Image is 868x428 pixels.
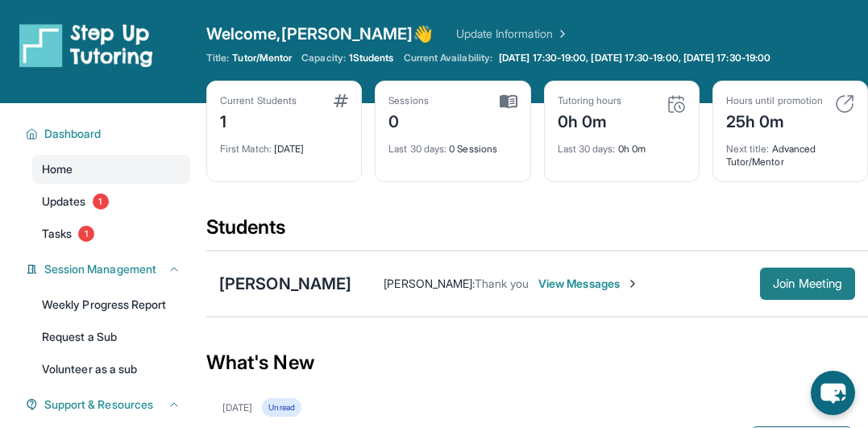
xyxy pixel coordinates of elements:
[19,23,153,68] img: logo
[32,322,190,351] a: Request a Sub
[726,133,854,168] div: Advanced Tutor/Mentor
[667,94,686,114] img: card
[760,268,855,300] button: Join Meeting
[32,290,190,319] a: Weekly Progress Report
[232,52,292,64] span: Tutor/Mentor
[44,261,156,277] span: Session Management
[538,276,639,292] span: View Messages
[384,276,475,290] span: [PERSON_NAME] :
[475,276,529,290] span: Thank you
[404,52,492,64] span: Current Availability:
[811,371,855,415] button: chat-button
[626,277,639,290] img: Chevron-Right
[32,355,190,384] a: Volunteer as a sub
[499,52,770,64] span: [DATE] 17:30-19:00, [DATE] 17:30-19:00, [DATE] 17:30-19:00
[388,133,517,156] div: 0 Sessions
[32,219,190,248] a: Tasks1
[262,398,301,417] div: Unread
[206,23,434,45] span: Welcome, [PERSON_NAME] 👋
[44,126,102,142] span: Dashboard
[220,107,297,133] div: 1
[773,279,842,289] span: Join Meeting
[42,161,73,177] span: Home
[32,187,190,216] a: Updates1
[220,94,297,107] div: Current Students
[349,52,394,64] span: 1 Students
[558,94,622,107] div: Tutoring hours
[456,26,569,42] a: Update Information
[206,214,868,250] div: Students
[220,143,272,155] span: First Match :
[206,327,868,398] div: What's New
[42,226,72,242] span: Tasks
[42,193,86,210] span: Updates
[222,401,252,414] div: [DATE]
[206,52,229,64] span: Title:
[38,261,181,277] button: Session Management
[78,226,94,242] span: 1
[558,107,622,133] div: 0h 0m
[553,26,569,42] img: Chevron Right
[44,397,153,413] span: Support & Resources
[388,143,446,155] span: Last 30 days :
[726,107,823,133] div: 25h 0m
[301,52,346,64] span: Capacity:
[38,397,181,413] button: Support & Resources
[334,94,348,107] img: card
[726,143,770,155] span: Next title :
[220,133,348,156] div: [DATE]
[219,272,351,295] div: [PERSON_NAME]
[388,107,429,133] div: 0
[93,193,109,210] span: 1
[500,94,517,109] img: card
[558,133,686,156] div: 0h 0m
[558,143,616,155] span: Last 30 days :
[835,94,854,114] img: card
[496,52,774,64] a: [DATE] 17:30-19:00, [DATE] 17:30-19:00, [DATE] 17:30-19:00
[726,94,823,107] div: Hours until promotion
[32,155,190,184] a: Home
[388,94,429,107] div: Sessions
[38,126,181,142] button: Dashboard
